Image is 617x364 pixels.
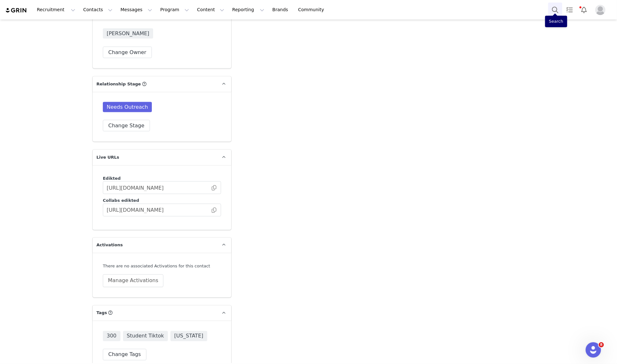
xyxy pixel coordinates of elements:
div: There are no associated Activations for this contact [103,263,221,270]
button: Reporting [228,3,268,17]
span: Edikted [103,176,121,181]
a: Tasks [563,3,577,17]
button: Profile [591,5,612,15]
button: Manage Activations [103,274,163,287]
img: grin logo [5,7,28,13]
span: Tags [96,310,107,316]
span: 8 [599,342,604,347]
span: 300 [103,331,120,341]
a: Brands [268,3,294,17]
button: Program [156,3,193,17]
span: [PERSON_NAME] [103,28,153,39]
a: Community [294,3,331,17]
span: [US_STATE] [170,331,207,341]
span: Relationship Stage [96,81,141,87]
img: placeholder-profile.jpg [595,5,605,15]
iframe: Intercom live chat [586,342,601,358]
button: Search [548,3,562,17]
button: Notifications [577,3,591,17]
button: Change Stage [103,120,150,131]
span: Student Tiktok [123,331,168,341]
button: Content [193,3,228,17]
button: Contacts [79,3,116,17]
button: Change Owner [103,47,152,58]
button: Change Tags [103,349,146,360]
span: Needs Outreach [103,102,152,112]
button: Messages [117,3,156,17]
span: Activations [96,242,123,249]
button: Recruitment [33,3,79,17]
span: Collabs edikted [103,198,139,203]
body: Rich Text Area. Press ALT-0 for help. [5,5,263,12]
span: Live URLs [96,154,119,161]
